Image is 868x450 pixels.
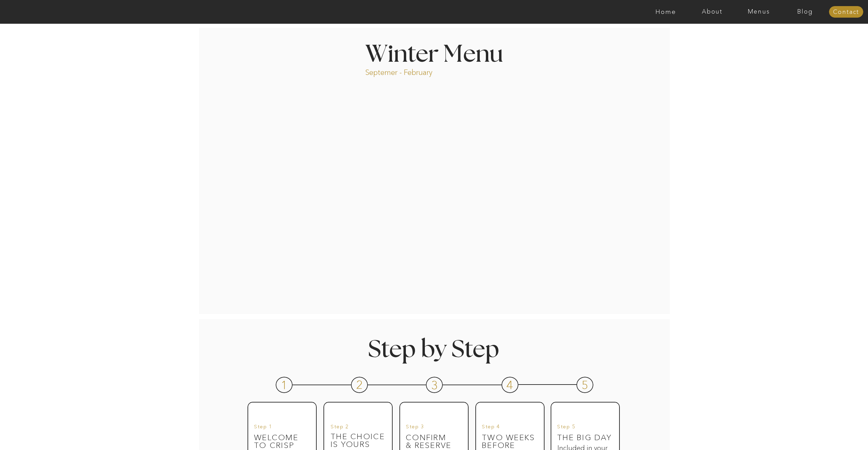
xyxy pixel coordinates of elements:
[254,424,305,433] h3: Step 1
[431,379,439,389] h3: 3
[506,379,514,389] h3: 4
[782,8,828,15] a: Blog
[557,424,608,433] h3: Step 5
[829,9,863,16] a: Contact
[254,434,310,443] h3: Welcome to Crisp
[735,8,782,15] a: Menus
[482,424,533,433] h3: Step 4
[643,8,689,15] a: Home
[356,379,364,388] h3: 2
[689,8,735,15] a: About
[331,424,382,433] h3: Step 2
[281,379,289,389] h3: 1
[557,434,613,443] h3: The big day
[406,424,457,433] h3: Step 3
[482,434,537,443] h3: Two weeks before
[581,379,589,389] h3: 5
[331,433,386,442] h3: The Choice is yours
[365,67,458,75] p: Septemer - February
[339,338,528,358] h1: Step by Step
[340,43,528,63] h1: Winter Menu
